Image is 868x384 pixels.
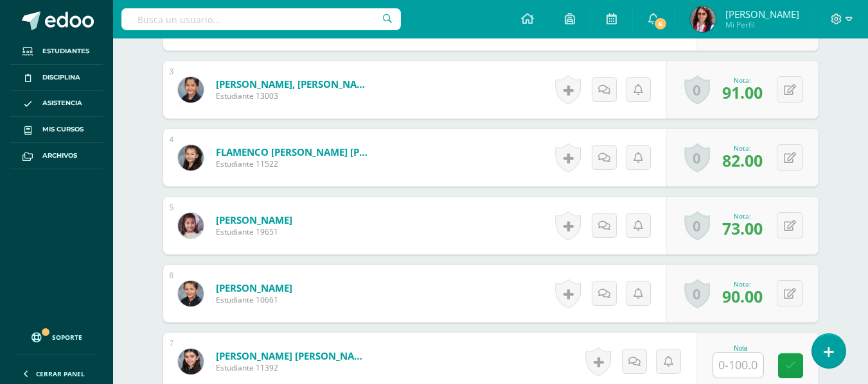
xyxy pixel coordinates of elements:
[216,294,292,305] span: Estudiante 10661
[722,144,763,153] div: Nota:
[10,38,103,65] a: Estudiantes
[216,158,370,169] span: Estudiante 11522
[684,279,710,308] a: 0
[178,349,204,374] img: 04483f8b1c376941a79d8d7b15af16e8.png
[690,6,716,32] img: 454bd8377fe407885e503da33f4a5c32.png
[178,213,204,238] img: ec76347d1e282cfdefb60ea6ee320b77.png
[178,77,204,103] img: f670f8b0b8ec306d1d39f0d6bcbb028a.png
[722,212,763,221] div: Nota:
[722,76,763,85] div: Nota:
[36,369,85,378] span: Cerrar panel
[216,349,370,362] a: [PERSON_NAME] [PERSON_NAME]
[10,143,103,169] a: Archivos
[15,320,98,351] a: Soporte
[216,213,292,226] a: [PERSON_NAME]
[653,17,668,31] span: 6
[216,78,370,90] a: [PERSON_NAME], [PERSON_NAME]
[722,280,763,288] div: Nota:
[725,19,799,30] span: Mi Perfil
[178,145,204,171] img: 505f00a0dde3cf3f603d2076b78d199a.png
[10,91,103,117] a: Asistencia
[684,143,710,172] a: 0
[713,345,769,352] div: Nota
[216,281,292,294] a: [PERSON_NAME]
[42,98,82,108] span: Asistencia
[52,333,82,342] span: Soporte
[216,362,370,373] span: Estudiante 11392
[42,124,84,135] span: Mis cursos
[216,146,370,158] a: FLAMENCO [PERSON_NAME] [PERSON_NAME]
[216,90,370,101] span: Estudiante 13003
[121,8,401,30] input: Busca un usuario...
[42,151,77,161] span: Archivos
[42,46,89,56] span: Estudiantes
[10,117,103,143] a: Mis cursos
[713,353,763,378] input: 0-100.0
[725,8,799,21] span: [PERSON_NAME]
[10,65,103,91] a: Disciplina
[42,72,80,83] span: Disciplina
[216,226,292,237] span: Estudiante 19651
[684,211,710,240] a: 0
[722,217,763,239] span: 73.00
[722,285,763,307] span: 90.00
[722,81,763,103] span: 91.00
[684,75,710,104] a: 0
[722,149,763,171] span: 82.00
[178,281,204,306] img: 83314a11065c13bb00386d4ec1f9828f.png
